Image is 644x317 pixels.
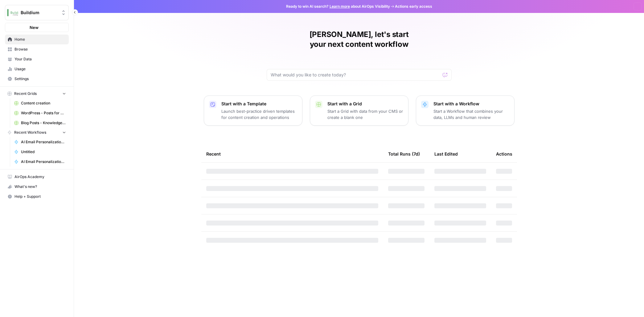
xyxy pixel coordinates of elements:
span: Browse [14,47,66,52]
a: Content creation [11,98,69,108]
p: Start a Workflow that combines your data, LLMs and human review [433,108,509,120]
a: Learn more [330,4,350,9]
a: Settings [5,74,69,84]
div: Last Edited [434,145,458,162]
span: AirOps Academy [14,174,66,180]
a: Browse [5,44,69,54]
span: Recent Workflows [14,130,46,135]
span: AI Email Personalization + Buyer Summary [21,139,66,145]
span: New [30,24,39,30]
a: Blog Posts - Knowledge Base.csv [11,118,69,128]
span: Ready to win AI search? about AirOps Visibility [286,4,390,9]
button: Recent Workflows [5,128,69,137]
a: AI Email Personalization + Buyer Summary V2 [11,157,69,167]
span: Buildium [21,10,58,16]
span: Blog Posts - Knowledge Base.csv [21,120,66,126]
div: Actions [496,145,512,162]
button: Start with a TemplateLaunch best-practice driven templates for content creation and operations [204,96,302,126]
input: What would you like to create today? [271,72,440,78]
span: Settings [14,76,66,82]
h1: [PERSON_NAME], let's start your next content workflow [267,30,452,49]
span: Untitled [21,149,66,155]
button: Workspace: Buildium [5,5,69,20]
p: Start with a Template [221,101,297,107]
a: WordPress - Posts for Knowledge base [11,108,69,118]
a: Your Data [5,54,69,64]
span: Recent Grids [14,91,37,96]
div: Total Runs (7d) [388,145,420,162]
span: Your Data [14,56,66,62]
button: Help + Support [5,192,69,201]
a: Untitled [11,147,69,157]
p: Start with a Grid [327,101,403,107]
a: Usage [5,64,69,74]
span: Content creation [21,100,66,106]
p: Start a Grid with data from your CMS or create a blank one [327,108,403,120]
div: Recent [206,145,378,162]
button: Recent Grids [5,89,69,98]
a: AI Email Personalization + Buyer Summary [11,137,69,147]
button: Start with a GridStart a Grid with data from your CMS or create a blank one [310,96,408,126]
span: Actions early access [395,4,432,9]
button: New [5,23,69,32]
p: Launch best-practice driven templates for content creation and operations [221,108,297,120]
span: Home [14,37,66,42]
button: Start with a WorkflowStart a Workflow that combines your data, LLMs and human review [416,96,515,126]
div: What's new? [5,182,68,191]
span: WordPress - Posts for Knowledge base [21,110,66,116]
span: AI Email Personalization + Buyer Summary V2 [21,159,66,165]
span: Usage [14,66,66,72]
a: Home [5,35,69,44]
img: Buildium Logo [7,7,18,18]
button: What's new? [5,182,69,192]
a: AirOps Academy [5,172,69,182]
p: Start with a Workflow [433,101,509,107]
span: Help + Support [14,194,66,199]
